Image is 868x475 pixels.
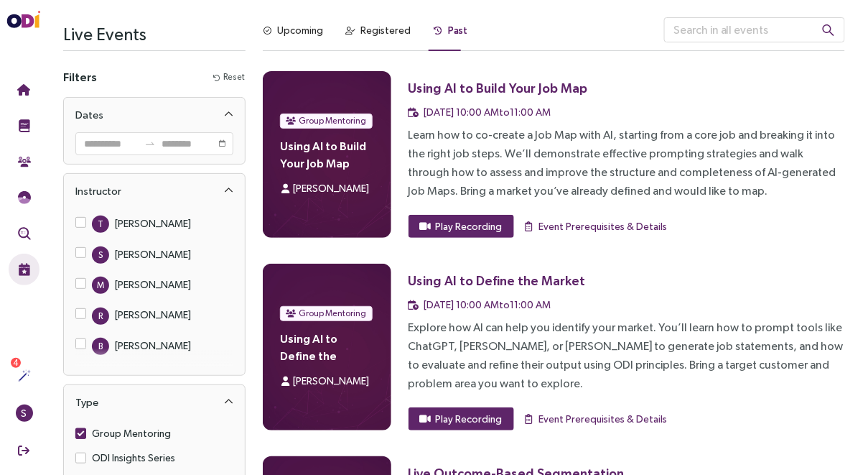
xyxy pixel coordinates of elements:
[144,138,156,149] span: to
[409,407,514,430] button: Play Recording
[9,218,39,249] button: Outcome Validation
[436,411,503,427] span: Play Recording
[64,385,245,420] div: Type
[98,246,103,264] span: S
[115,216,191,231] div: [PERSON_NAME]
[75,106,103,124] div: Dates
[664,17,845,42] input: Search in all events
[448,22,467,38] div: Past
[539,218,668,234] span: Event Prerequisites & Details
[424,106,551,118] span: [DATE] 10:00 AM to 11:00 AM
[436,218,503,234] span: Play Recording
[18,369,31,382] img: Actions
[86,450,181,466] span: ODI Insights Series
[18,119,31,132] img: Training
[9,254,39,285] button: Live Events
[424,299,551,310] span: [DATE] 10:00 AM to 11:00 AM
[280,330,373,364] h4: Using AI to Define the Market
[9,110,39,142] button: Training
[14,358,19,368] span: 4
[115,277,191,292] div: [PERSON_NAME]
[97,277,104,294] span: M
[299,114,366,128] span: Group Mentoring
[9,182,39,213] button: Needs Framework
[409,79,588,97] div: Using AI to Build Your Job Map
[115,246,191,262] div: [PERSON_NAME]
[64,174,245,208] div: Instructor
[22,405,27,422] span: S
[63,68,97,86] h4: Filters
[86,425,177,441] span: Group Mentoring
[213,70,246,85] button: Reset
[18,263,31,276] img: Live Events
[9,74,39,106] button: Home
[9,435,39,466] button: Sign Out
[523,215,668,238] button: Event Prerequisites & Details
[64,98,245,132] div: Dates
[277,22,323,38] div: Upcoming
[98,308,103,325] span: R
[539,411,668,427] span: Event Prerequisites & Details
[409,126,845,200] div: Learn how to co-create a Job Map with AI, starting from a core job and breaking it into the right...
[409,318,845,393] div: Explore how AI can help you identify your market. You’ll learn how to prompt tools like ChatGPT, ...
[523,407,668,430] button: Event Prerequisites & Details
[115,307,191,323] div: [PERSON_NAME]
[811,17,846,42] button: search
[18,227,31,240] img: Outcome Validation
[9,146,39,177] button: Community
[18,191,31,204] img: JTBD Needs Framework
[98,216,103,233] span: T
[360,22,411,38] div: Registered
[822,24,835,37] span: search
[9,397,39,429] button: S
[115,338,191,354] div: [PERSON_NAME]
[63,17,246,50] h3: Live Events
[409,215,514,238] button: Play Recording
[75,394,98,411] div: Type
[409,272,586,290] div: Using AI to Define the Market
[223,70,245,84] span: Reset
[299,306,366,320] span: Group Mentoring
[280,137,373,172] h4: Using AI to Build Your Job Map
[144,138,156,149] span: swap-right
[11,358,21,368] sup: 4
[75,183,121,200] div: Instructor
[9,360,39,392] button: Actions
[98,338,103,355] span: B
[18,155,31,168] img: Community
[293,183,369,194] span: [PERSON_NAME]
[293,375,369,387] span: [PERSON_NAME]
